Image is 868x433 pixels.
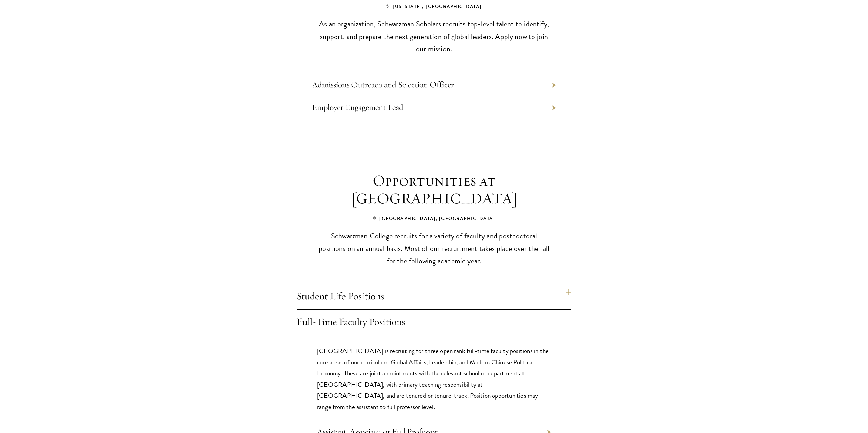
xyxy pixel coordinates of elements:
span: [US_STATE], [GEOGRAPHIC_DATA] [386,3,482,10]
p: As an organization, Schwarzman Scholars recruits top-level talent to identify, support, and prepa... [317,18,551,55]
p: [GEOGRAPHIC_DATA] is recruiting for three open rank full-time faculty positions in the core areas... [317,345,551,412]
span: [GEOGRAPHIC_DATA], [GEOGRAPHIC_DATA] [373,215,495,222]
a: Admissions Outreach and Selection Officer [312,79,454,90]
p: Schwarzman College recruits for a variety of faculty and postdoctoral positions on an annual basi... [317,230,551,267]
a: Employer Engagement Lead [312,102,403,112]
h4: Full-Time Faculty Positions [297,310,571,335]
h3: Opportunities at [GEOGRAPHIC_DATA] [309,172,559,208]
h4: Student Life Positions [297,284,571,309]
